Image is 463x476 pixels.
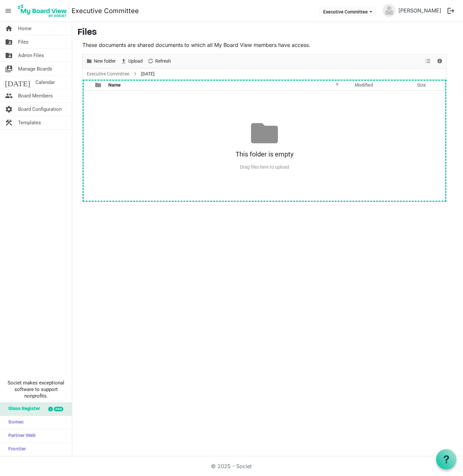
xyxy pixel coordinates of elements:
span: Partner Web [5,429,36,443]
div: Drag files here to upload [83,162,446,173]
div: This folder is empty [83,147,446,162]
div: Details [434,54,445,68]
div: Upload [118,54,145,68]
button: logout [444,4,458,18]
button: New folder [85,57,117,65]
span: Sumac [5,416,24,429]
button: View dropdownbutton [424,57,432,65]
a: © 2025 - Societ [211,463,252,469]
span: Home [18,22,32,35]
span: Size [417,82,426,88]
img: no-profile-picture.svg [383,4,396,17]
a: Executive Committee [72,4,139,17]
a: My Board View Logo [16,3,72,19]
a: Executive Committee [85,70,131,78]
span: Manage Boards [18,62,52,75]
p: These documents are shared documents to which all My Board View members have access. [82,41,447,49]
div: View [423,54,434,68]
span: Board Members [18,89,53,102]
span: New folder [93,57,116,65]
span: home [5,22,13,35]
span: Board Configuration [18,103,62,116]
div: Refresh [145,54,173,68]
h3: Files [77,27,458,38]
span: menu [2,5,14,17]
span: Admin Files [18,49,44,62]
button: Details [435,57,444,65]
span: Name [108,82,121,88]
span: Files [18,35,29,49]
span: settings [5,103,13,116]
div: new [54,407,63,411]
span: Frontier [5,443,26,456]
span: Societ makes exceptional software to support nonprofits. [3,380,69,399]
span: [DATE] [140,70,156,78]
button: Refresh [146,57,172,65]
span: Refresh [155,57,172,65]
span: [DATE] [5,76,30,89]
button: Executive Committee dropdownbutton [319,7,376,16]
span: folder_shared [5,49,13,62]
span: Templates [18,116,41,129]
span: Glass Register [5,403,40,416]
span: people [5,89,13,102]
span: Upload [128,57,143,65]
span: folder_shared [5,35,13,49]
span: Calendar [35,76,55,89]
button: Upload [119,57,144,65]
span: construction [5,116,13,129]
a: [PERSON_NAME] [396,4,444,17]
img: My Board View Logo [16,3,69,19]
span: Modified [355,82,373,88]
span: switch_account [5,62,13,75]
div: New folder [84,54,118,68]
